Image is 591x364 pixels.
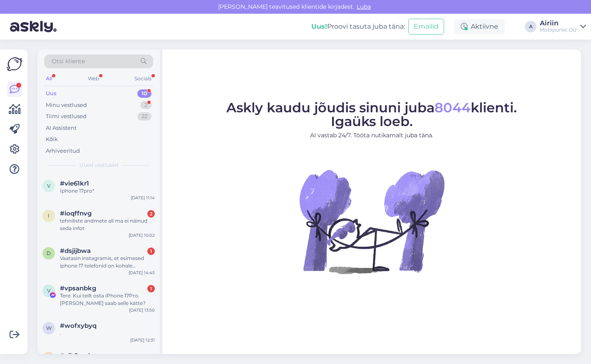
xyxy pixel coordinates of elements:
div: [DATE] 14:45 [129,270,155,276]
div: Minu vestlused [46,101,87,109]
div: [DATE] 13:50 [129,307,155,313]
div: 2 [147,210,155,218]
div: Tiimi vestlused [46,112,87,121]
div: 22 [137,112,151,121]
div: Web [86,73,101,84]
div: Socials [133,73,153,84]
div: 1 [147,248,155,255]
div: Airiin [540,20,577,27]
span: #vie61kr1 [60,180,89,187]
div: Tere. Kui teilt osta iPhone 17Pro. [PERSON_NAME] saab selle kätte? [60,292,155,307]
div: All [44,73,54,84]
div: [DATE] 12:31 [130,337,155,343]
div: [DATE] 10:02 [129,232,155,238]
div: Uus [46,89,57,98]
span: #dsjijbwa [60,247,91,255]
div: 10 [137,89,151,98]
div: 2 [140,101,151,109]
div: [DATE] 11:14 [131,195,155,201]
div: Proovi tasuta juba täna: [311,22,405,32]
a: AiriinMobipunkt OÜ [540,20,586,33]
img: Askly Logo [7,56,22,72]
p: AI vastab 24/7. Tööta nutikamalt juba täna. [226,131,517,140]
div: A [525,21,536,32]
div: 1 [147,285,155,292]
span: #ioqffnvg [60,210,92,217]
span: v [47,183,50,189]
div: Arhiveeritud [46,147,80,155]
button: Emailid [408,19,444,35]
div: Vaatasin instagramis, et esimesed iphone 17 telefonid on kohale jõudnud. Millal hakkab tarne baas... [60,255,155,270]
span: Askly kaudu jõudis sinuni juba klienti. Igaüks loeb. [226,99,517,129]
div: . [60,329,155,337]
span: #cjb8yedy [60,352,94,359]
span: Luba [354,3,373,10]
div: Iphone 17pro* [60,187,155,195]
span: d [47,250,51,256]
span: w [46,325,52,331]
span: v [47,287,50,294]
span: #wofxybyq [60,322,97,329]
span: Otsi kliente [52,57,85,66]
span: 8044 [435,99,471,116]
div: Kõik [46,135,58,144]
img: No Chat active [297,146,447,296]
div: AI Assistent [46,124,77,132]
span: Uued vestlused [79,161,118,169]
b: Uus! [311,22,327,30]
span: #vpsanbkg [60,285,96,292]
span: i [48,213,50,219]
div: Aktiivne [454,19,505,34]
div: tehniliste andmete all ma ei näinud seda infot [60,217,155,232]
div: Mobipunkt OÜ [540,27,577,33]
